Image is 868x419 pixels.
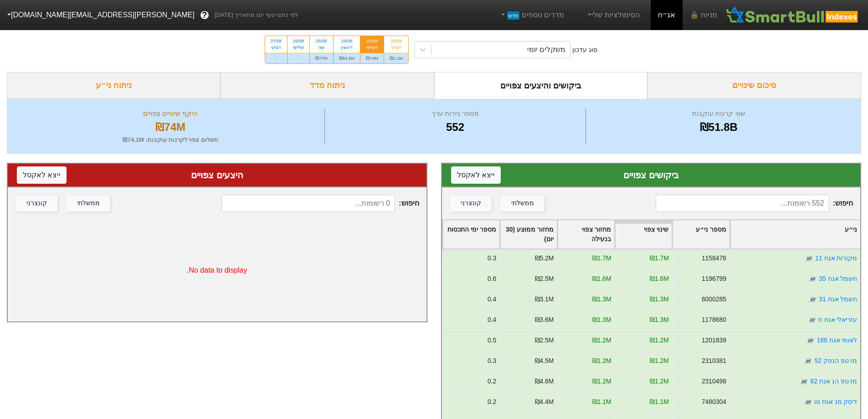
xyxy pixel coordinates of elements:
a: חשמל אגח 31 [819,295,857,303]
div: ₪1.2M [592,356,611,366]
a: מז טפ הנפק 52 [814,357,857,364]
div: Toggle SortBy [730,220,860,248]
button: ייצא לאקסל [451,166,501,184]
div: שווי קרנות עוקבות [588,109,849,119]
img: tase link [803,398,812,407]
div: סיכום שינויים [647,72,861,99]
div: קונצרני [26,198,47,208]
div: ₪2.5M [534,336,554,345]
a: הסימולציות שלי [582,6,643,24]
div: Toggle SortBy [443,220,499,248]
a: מדדים נוספיםחדש [495,6,568,24]
img: tase link [807,316,817,325]
span: חיפוש : [656,195,853,212]
div: ₪1.6M [649,274,668,284]
div: 552 [327,119,583,135]
div: Toggle SortBy [558,220,614,248]
img: tase link [808,274,817,284]
div: 6000285 [701,295,726,304]
div: 0.3 [487,356,496,366]
div: 7480304 [701,397,726,407]
div: ממשלתי [511,198,534,208]
button: ממשלתי [501,195,544,212]
div: ₪77M [310,53,333,63]
div: ביקושים צפויים [451,168,852,182]
div: היצעים צפויים [17,168,417,182]
input: 552 רשומות... [656,195,829,212]
span: ? [202,9,207,21]
div: ₪1.2M [649,336,668,345]
div: ₪1.7M [649,253,668,263]
div: ₪1.7M [592,253,611,263]
div: ₪51.8B [588,119,849,135]
button: ייצא לאקסל [17,166,67,184]
div: תשלום צפוי לקרנות עוקבות : ₪74.1M [19,135,322,145]
input: 0 רשומות... [221,195,395,212]
div: היקף שינויים צפויים [19,109,322,119]
div: ₪1.1M [649,397,668,407]
div: ₪74M [360,53,384,63]
div: ₪4.6M [534,377,554,386]
div: 2310498 [701,377,726,386]
div: ₪1.3M [649,295,668,304]
div: ₪64.5M [334,53,360,63]
div: ₪1.2M [649,377,668,386]
a: מז טפ הנ אגח 62 [810,378,857,385]
img: SmartBull [724,6,861,24]
div: ₪1.1M [592,397,611,407]
img: tase link [804,357,813,366]
div: ₪4.4M [534,397,554,407]
div: - [265,53,287,63]
button: קונצרני [16,195,57,212]
div: סוג עדכון [572,45,597,55]
div: Toggle SortBy [500,220,557,248]
div: ₪1.2M [592,336,611,345]
div: מספר ניירות ערך [327,109,583,119]
div: ₪5.2M [534,253,554,263]
div: 0.5 [487,336,496,345]
a: חשמל אגח 35 [819,275,857,282]
img: tase link [806,336,815,345]
div: ₪1.3M [649,315,668,325]
div: ניתוח מדד [221,72,434,99]
div: 21/08 [366,38,378,44]
div: 20/08 [390,38,403,44]
div: ₪2.5M [534,274,554,284]
div: ₪1.3M [592,295,611,304]
div: ₪4.5M [534,356,554,366]
div: ₪1.1M [384,53,408,63]
div: 0.2 [487,377,496,386]
div: ₪1.2M [592,377,611,386]
button: קונצרני [450,195,492,212]
div: - [288,53,309,63]
div: שני [315,44,328,51]
div: ראשון [339,44,355,51]
a: דיסק מנ אגח טו [814,398,857,405]
img: tase link [800,377,809,386]
a: לאומי אגח 186 [817,336,857,344]
div: 27/08 [271,38,282,44]
div: Toggle SortBy [673,220,729,248]
div: ביקושים והיצעים צפויים [434,72,648,99]
div: חמישי [366,44,378,51]
div: רביעי [271,44,282,51]
div: רביעי [390,44,403,51]
a: מקורות אגח 11 [815,254,857,262]
div: 1178680 [701,315,726,325]
div: ₪3.6M [534,315,554,325]
div: 2310381 [701,356,726,366]
img: tase link [808,295,817,304]
div: Toggle SortBy [615,220,672,248]
button: ממשלתי [67,195,110,212]
div: 1158476 [701,253,726,263]
a: עזריאלי אגח ח [818,316,857,323]
div: ₪74M [19,119,322,135]
div: 1196799 [701,274,726,284]
img: tase link [805,254,814,263]
div: 24/08 [339,38,355,44]
div: 26/08 [293,38,304,44]
div: 1201839 [701,336,726,345]
div: ניתוח ני״ע [7,72,221,99]
span: לפי נתוני סוף יום מתאריך [DATE] [215,10,298,20]
div: קונצרני [461,198,481,208]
